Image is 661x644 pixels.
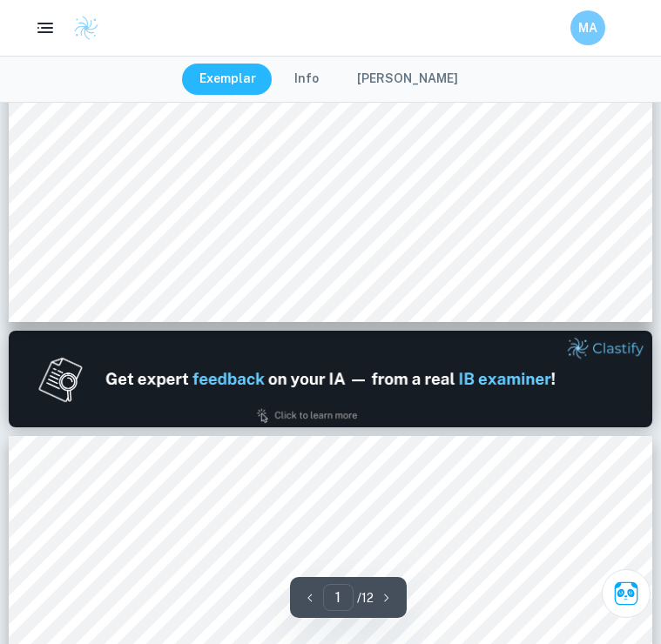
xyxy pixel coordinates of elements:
[182,64,273,95] button: Exemplar
[277,64,336,95] button: Info
[578,18,598,37] h6: MA
[570,10,605,45] button: MA
[73,15,99,41] img: Clastify logo
[9,331,652,427] img: Ad
[63,15,99,41] a: Clastify logo
[340,64,476,95] button: [PERSON_NAME]
[602,569,651,618] button: Ask Clai
[357,588,374,607] p: / 12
